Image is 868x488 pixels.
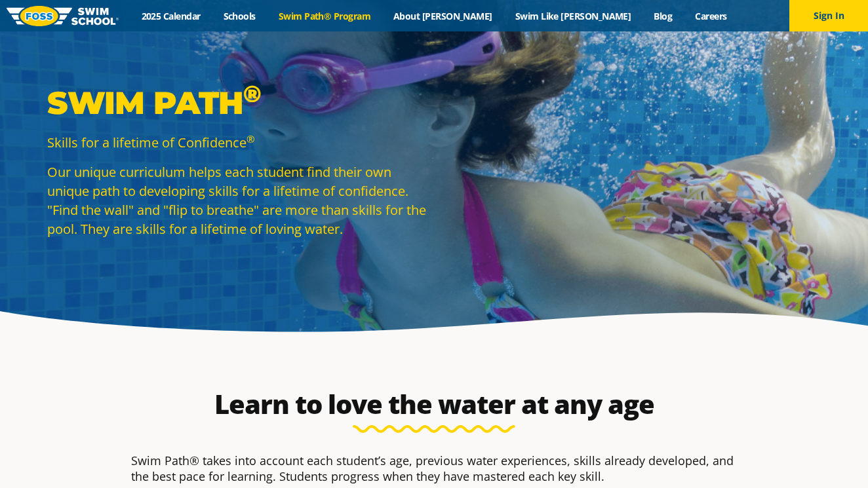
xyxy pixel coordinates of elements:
p: Swim Path [47,83,427,122]
a: Swim Path® Program [267,10,382,22]
a: About [PERSON_NAME] [382,10,504,22]
p: Swim Path® takes into account each student’s age, previous water experiences, skills already deve... [131,453,737,484]
p: Skills for a lifetime of Confidence [47,133,427,152]
p: Our unique curriculum helps each student find their own unique path to developing skills for a li... [47,162,427,238]
a: Swim Like [PERSON_NAME] [503,10,642,22]
sup: ® [247,132,254,145]
sup: ® [243,79,261,108]
a: 2025 Calendar [130,10,212,22]
a: Careers [684,10,738,22]
h2: Learn to love the water at any age [125,388,743,420]
img: FOSS Swim School Logo [7,6,119,26]
a: Blog [642,10,684,22]
a: Schools [212,10,267,22]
